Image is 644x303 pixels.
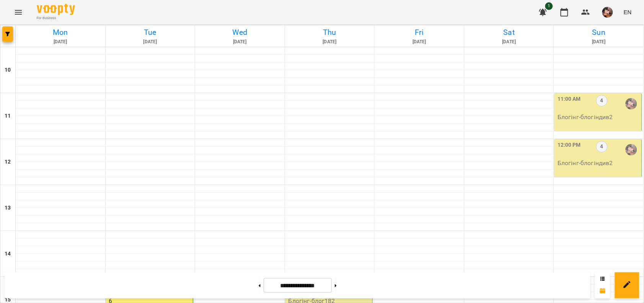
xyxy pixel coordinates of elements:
[37,16,75,21] span: For Business
[5,66,11,74] h6: 10
[555,26,642,38] h6: Sun
[37,4,75,15] img: Voopty Logo
[5,204,11,212] h6: 13
[555,38,642,46] h6: [DATE]
[558,113,640,122] p: Блогінг - блогіндив2
[596,141,608,152] label: 4
[466,38,553,46] h6: [DATE]
[558,95,581,103] label: 11:00 AM
[376,26,463,38] h6: Fri
[466,26,553,38] h6: Sat
[286,38,373,46] h6: [DATE]
[196,38,284,46] h6: [DATE]
[286,26,373,38] h6: Thu
[545,2,553,10] span: 1
[621,5,635,19] button: EN
[558,159,640,168] p: Блогінг - блогіндив2
[626,144,637,156] img: Ілля Петруша
[5,250,11,258] h6: 14
[17,38,104,46] h6: [DATE]
[624,8,632,16] span: EN
[17,26,104,38] h6: Mon
[558,141,581,149] label: 12:00 PM
[596,95,608,106] label: 4
[196,26,284,38] h6: Wed
[5,112,11,120] h6: 11
[9,3,28,21] button: Menu
[602,7,613,18] img: 2a048b25d2e557de8b1a299ceab23d88.jpg
[107,38,194,46] h6: [DATE]
[626,98,637,110] img: Ілля Петруша
[5,158,11,166] h6: 12
[376,38,463,46] h6: [DATE]
[107,26,194,38] h6: Tue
